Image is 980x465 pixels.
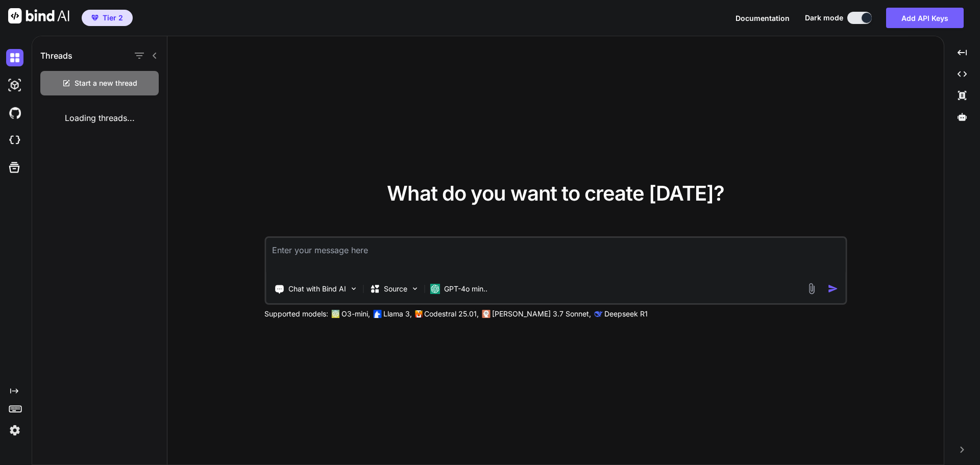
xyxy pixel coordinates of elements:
[6,104,23,121] img: githubDark
[75,78,137,88] span: Start a new thread
[8,8,69,23] img: Bind AI
[6,422,23,439] img: settings
[32,104,167,132] div: Loading threads...
[805,13,843,23] span: Dark mode
[805,283,817,295] img: attachment
[430,284,440,294] img: GPT-4o mini
[373,310,381,318] img: Llama2
[341,309,370,319] p: O3-mini,
[482,310,490,318] img: claude
[383,309,412,319] p: Llama 3,
[736,13,790,23] button: Documentation
[288,284,346,294] p: Chat with Bind AI
[103,13,123,23] span: Tier 2
[349,284,358,293] img: Pick Tools
[6,49,23,66] img: darkChat
[331,310,339,318] img: GPT-4
[492,309,591,319] p: [PERSON_NAME] 3.7 Sonnet,
[387,181,724,206] span: What do you want to create [DATE]?
[82,10,133,26] button: premiumTier 2
[604,309,648,319] p: Deepseek R1
[384,284,407,294] p: Source
[594,310,602,318] img: claude
[264,309,328,319] p: Supported models:
[827,283,838,294] img: icon
[91,15,99,21] img: premium
[6,77,23,94] img: darkAi-studio
[40,50,72,62] h1: Threads
[415,310,422,317] img: Mistral-AI
[736,14,790,22] span: Documentation
[444,284,487,294] p: GPT-4o min..
[424,309,479,319] p: Codestral 25.01,
[886,8,964,28] button: Add API Keys
[6,132,23,149] img: cloudideIcon
[410,284,419,293] img: Pick Models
